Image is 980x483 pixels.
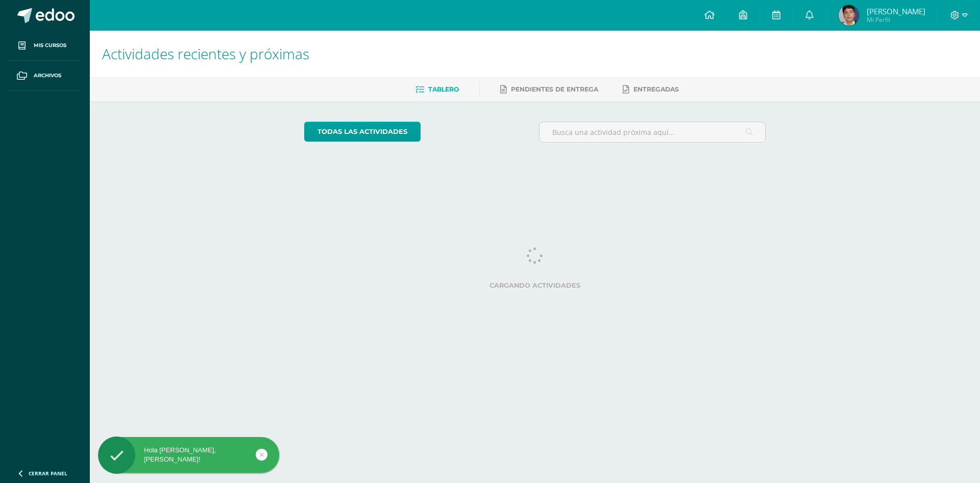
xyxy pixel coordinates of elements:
a: Tablero [415,81,459,98]
label: Cargando actividades [304,282,766,289]
span: Pendientes de entrega [511,85,598,93]
span: Tablero [428,85,459,93]
img: 30d4cb0020ab827927e67cb8ef2bd6ce.png [839,5,859,26]
div: Hola [PERSON_NAME], [PERSON_NAME]! [98,446,279,464]
span: Actividades recientes y próximas [102,44,309,63]
a: Mis cursos [8,31,82,61]
a: Pendientes de entrega [500,81,598,98]
span: Mis cursos [34,41,66,50]
span: Mi Perfil [867,15,925,24]
a: Archivos [8,61,82,91]
input: Busca una actividad próxima aquí... [540,122,766,142]
span: Cerrar panel [29,470,67,477]
span: Archivos [34,72,61,80]
a: Entregadas [623,81,679,98]
a: todas las Actividades [304,122,421,142]
span: [PERSON_NAME] [867,6,925,16]
span: Entregadas [633,85,679,93]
